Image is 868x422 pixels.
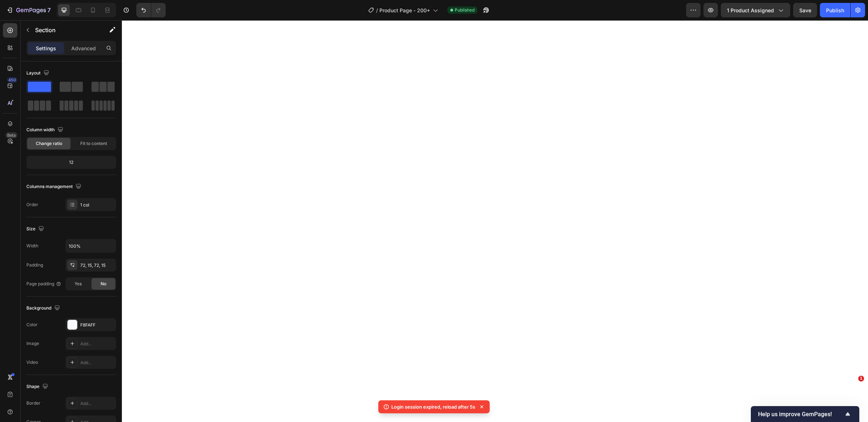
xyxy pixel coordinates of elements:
[80,341,114,347] div: Add...
[455,7,475,13] span: Published
[36,140,62,147] span: Change ratio
[727,7,774,14] span: 1 product assigned
[758,411,843,418] span: Help us improve GemPages!
[26,400,41,406] div: Border
[820,3,850,17] button: Publish
[66,239,116,252] input: Auto
[80,202,114,208] div: 1 col
[858,376,864,381] span: 1
[36,44,56,52] p: Settings
[75,281,82,287] span: Yes
[122,20,868,422] iframe: Design area
[26,243,38,249] div: Width
[391,403,475,410] p: Login session expired, reload after 5s
[826,7,844,14] div: Publish
[26,68,51,78] div: Layout
[80,400,114,407] div: Add...
[843,387,861,404] iframe: Intercom live chat
[5,132,17,138] div: Beta
[26,382,50,392] div: Shape
[101,281,106,287] span: No
[35,26,94,34] p: Section
[758,410,852,418] button: Show survey - Help us improve GemPages!
[71,44,96,52] p: Advanced
[28,157,115,167] div: 12
[26,201,38,208] div: Order
[26,340,39,347] div: Image
[136,3,166,17] div: Undo/Redo
[26,321,38,328] div: Color
[799,7,811,13] span: Save
[26,182,83,192] div: Columns management
[26,125,65,135] div: Column width
[721,3,790,17] button: 1 product assigned
[376,7,378,14] span: /
[26,303,61,313] div: Background
[80,322,114,328] div: F8FAFF
[47,6,51,14] p: 7
[379,7,430,14] span: Product Page - 200+
[80,262,114,269] div: 72, 15, 72, 15
[7,77,17,83] div: 450
[26,281,61,287] div: Page padding
[26,224,46,234] div: Size
[26,359,38,366] div: Video
[3,3,54,17] button: 7
[793,3,817,17] button: Save
[80,140,107,147] span: Fit to content
[80,359,114,366] div: Add...
[26,262,43,268] div: Padding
